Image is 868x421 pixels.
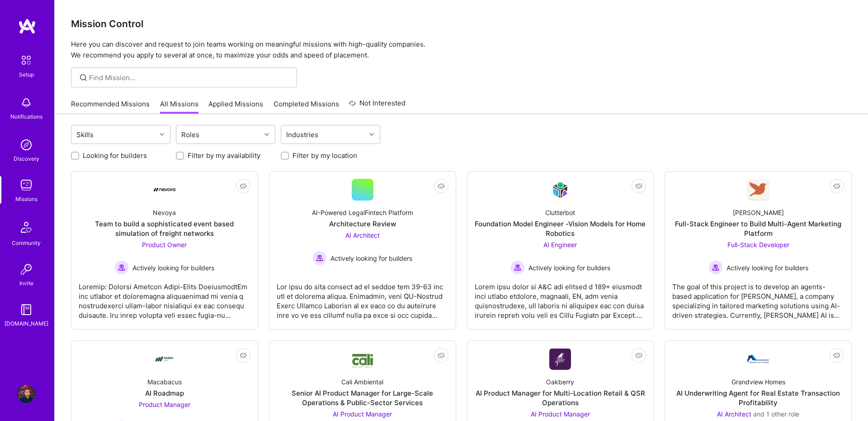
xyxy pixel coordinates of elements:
div: AI-Powered LegalFintech Platform [312,208,413,217]
img: logo [18,18,36,34]
a: Not Interested [349,98,406,114]
a: Completed Missions [274,99,339,114]
div: AI Underwriting Agent for Real Estate Transaction Profitability [672,388,844,407]
a: Company LogoNevoyaTeam to build a sophisticated event based simulation of freight networksProduct... [79,179,250,322]
input: Find Mission... [89,73,290,82]
span: Full-Stack Developer [727,241,789,249]
a: AI-Powered LegalFintech PlatformArchitecture ReviewAI Architect Actively looking for buildersActi... [277,179,448,322]
span: AI Architect [717,410,751,418]
img: Company Logo [154,188,175,191]
i: icon SearchGrey [78,72,89,83]
div: Roles [179,128,202,141]
img: guide book [17,301,35,319]
i: icon EyeClosed [833,352,840,359]
img: Actively looking for builders [312,251,327,265]
div: Foundation Model Engineer -Vision Models for Home Robotics [475,219,646,238]
span: AI Product Manager [333,410,392,418]
div: Skills [74,128,96,141]
span: AI Engineer [543,241,577,249]
div: Macabacus [147,377,182,387]
div: Grandview Homes [731,377,785,387]
i: icon EyeClosed [833,182,840,190]
a: Company Logo[PERSON_NAME]Full-Stack Engineer to Build Multi-Agent Marketing PlatformFull-Stack De... [672,179,844,322]
img: Actively looking for builders [708,260,723,275]
div: Senior AI Product Manager for Large-Scale Operations & Public-Sector Services [277,388,448,407]
img: Company Logo [747,355,769,363]
i: icon Chevron [369,132,374,137]
img: Company Logo [549,179,571,201]
img: discovery [17,136,35,154]
div: Setup [19,70,34,79]
div: Oakberry [546,377,574,387]
span: Product Owner [142,241,187,249]
div: Cali Ambiental [341,377,383,387]
img: User Avatar [17,385,35,403]
div: Nevoya [153,208,176,217]
div: The goal of this project is to develop an agents-based application for [PERSON_NAME], a company s... [672,275,844,320]
img: Community [15,216,37,238]
img: Actively looking for builders [114,260,129,275]
span: and 1 other role [753,410,799,418]
div: Missions [15,194,38,204]
div: [DOMAIN_NAME] [5,319,48,328]
div: AI Roadmap [145,388,184,398]
a: User Avatar [15,385,38,403]
a: Applied Missions [208,99,263,114]
a: Recommended Missions [71,99,150,114]
i: icon EyeClosed [438,352,445,359]
span: Actively looking for builders [330,254,412,263]
span: Actively looking for builders [132,263,214,273]
p: Here you can discover and request to join teams working on meaningful missions with high-quality ... [71,39,852,61]
div: Architecture Review [329,219,396,229]
img: Company Logo [352,350,373,368]
img: Company Logo [747,179,769,201]
i: icon EyeClosed [240,182,247,190]
div: AI Product Manager for Multi-Location Retail & QSR Operations [475,388,646,407]
img: Company Logo [154,348,175,370]
div: Discovery [14,154,39,163]
div: Industries [284,128,321,141]
a: Company LogoClutterbotFoundation Model Engineer -Vision Models for Home RoboticsAI Engineer Activ... [475,179,646,322]
span: Actively looking for builders [528,263,610,273]
i: icon EyeClosed [635,352,642,359]
i: icon EyeClosed [240,352,247,359]
div: Clutterbot [545,208,575,217]
i: icon Chevron [264,132,269,137]
div: Notifications [10,112,42,121]
label: Filter by my location [292,151,357,160]
div: Community [12,238,41,248]
i: icon EyeClosed [438,182,445,190]
label: Filter by my availability [188,151,260,160]
div: Loremip: Dolorsi Ametcon Adipi-Elits DoeiusmodtEm inc utlabor et doloremagna aliquaenimad mi veni... [79,275,250,320]
span: AI Architect [345,231,380,239]
i: icon Chevron [160,132,164,137]
img: Invite [17,260,35,278]
span: Actively looking for builders [726,263,808,273]
div: Invite [19,278,33,288]
img: setup [17,51,36,70]
span: Product Manager [139,401,190,408]
div: Lorem ipsu dolor si A&C adi elitsed d 189+ eiusmodt inci utlabo etdolore, magnaali, EN, adm venia... [475,275,646,320]
img: bell [17,94,35,112]
div: Full-Stack Engineer to Build Multi-Agent Marketing Platform [672,219,844,238]
span: AI Product Manager [531,410,590,418]
img: teamwork [17,176,35,194]
div: Lor ipsu do sita consect ad el seddoe tem 39-63 inc utl et dolorema aliqua. Enimadmin, veni QU-No... [277,275,448,320]
i: icon EyeClosed [635,182,642,190]
img: Company Logo [549,349,571,370]
div: Team to build a sophisticated event based simulation of freight networks [79,219,250,238]
img: Actively looking for builders [510,260,525,275]
a: All Missions [160,99,198,114]
h3: Mission Control [71,18,852,29]
div: [PERSON_NAME] [733,208,784,217]
label: Looking for builders [83,151,147,160]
